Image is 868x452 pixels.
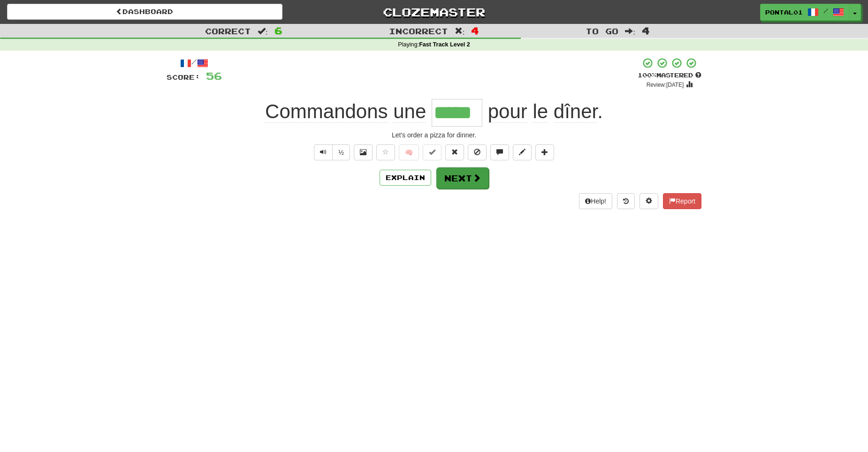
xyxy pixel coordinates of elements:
span: Incorrect [389,26,448,36]
div: Let's order a pizza for dinner. [167,130,701,140]
span: : [258,27,268,35]
span: : [455,27,465,35]
span: dîner [554,100,597,123]
span: . [482,100,603,123]
span: le [533,100,548,123]
a: Dashboard [7,4,282,20]
span: 4 [642,25,650,36]
span: pontal01 [765,8,803,16]
button: Edit sentence (alt+d) [513,144,532,160]
div: Mastered [638,71,701,80]
span: 100 % [638,71,656,79]
button: Reset to 0% Mastered (alt+r) [445,144,464,160]
button: Ignore sentence (alt+i) [468,144,487,160]
button: 🧠 [399,144,419,160]
span: Correct [205,26,251,36]
span: : [625,27,635,35]
span: Commandons [265,100,388,123]
span: 56 [206,70,222,82]
span: / [823,8,828,14]
span: 4 [471,25,479,36]
div: / [167,57,222,69]
span: To go [586,26,618,36]
button: Help! [579,193,612,209]
span: Score: [167,73,200,81]
small: Review: [DATE] [647,82,684,88]
span: pour [488,100,527,123]
button: Report [663,193,701,209]
button: Next [436,167,489,189]
a: pontal01 / [760,4,849,21]
button: Discuss sentence (alt+u) [490,144,509,160]
button: Play sentence audio (ctl+space) [314,144,333,160]
strong: Fast Track Level 2 [419,41,470,48]
span: 6 [274,25,282,36]
button: Favorite sentence (alt+f) [376,144,395,160]
a: Clozemaster [297,4,572,20]
button: ½ [332,144,350,160]
div: Text-to-speech controls [312,144,350,160]
button: Explain [380,170,431,186]
button: Add to collection (alt+a) [535,144,554,160]
button: Round history (alt+y) [617,193,635,209]
button: Set this sentence to 100% Mastered (alt+m) [423,144,442,160]
button: Show image (alt+x) [354,144,373,160]
span: une [393,100,426,123]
